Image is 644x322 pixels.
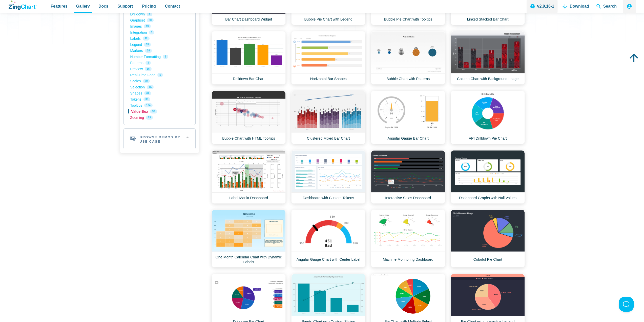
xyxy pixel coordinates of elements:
span: Contact [165,3,180,10]
a: Bubble Chart with Patterns [371,31,445,85]
a: Angular Gauge Chart with Center Label [291,210,365,268]
a: Bubble Chart with HTML Tooltips [212,91,286,144]
a: ZingChart Logo. Click to return to the homepage [9,1,37,10]
span: Features [51,3,68,10]
span: Support [117,3,133,10]
a: Clustered Mixed Bar Chart [291,91,365,144]
span: Gallery [76,3,90,10]
a: Label Mania Dashboard [212,150,286,204]
a: Drilldown Bar Chart [212,31,286,85]
a: API Drilldown Pie Chart [451,91,525,144]
a: Dashboard Graphs with Null Values [451,150,525,204]
span: Docs [98,3,108,10]
a: Column Chart with Background Image [451,31,525,85]
a: Colorful Pie Chart [451,210,525,268]
a: One Month Calendar Chart with Dynamic Labels [212,210,286,268]
a: Interactive Sales Dashboard [371,150,445,204]
h2: Browse Demos By Use Case [124,129,195,149]
a: Dashboard with Custom Tokens [291,150,365,204]
a: Angular Gauge Bar Chart [371,91,445,144]
a: Horizontal Bar Shapes [291,31,365,85]
a: Machine Monitoring Dashboard [371,210,445,268]
span: Pricing [142,3,156,10]
iframe: Toggle Customer Support [619,297,634,312]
